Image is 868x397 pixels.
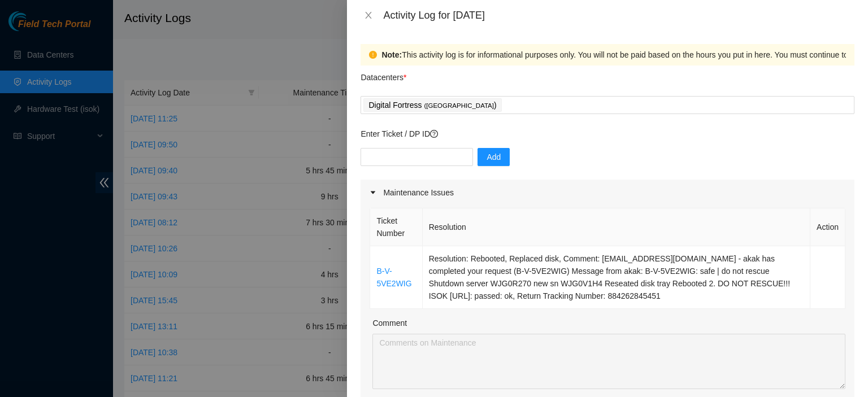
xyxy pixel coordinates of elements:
textarea: Comment [372,334,845,389]
th: Ticket Number [370,208,422,246]
div: Activity Log for [DATE] [383,9,854,21]
span: exclamation-circle [369,51,377,59]
span: question-circle [430,130,438,138]
span: ( [GEOGRAPHIC_DATA] [424,102,494,109]
button: Close [361,10,376,21]
td: Resolution: Rebooted, Replaced disk, Comment: [EMAIL_ADDRESS][DOMAIN_NAME] - akak has completed y... [423,246,810,309]
a: B-V-5VE2WIG [376,267,411,288]
th: Action [810,208,845,246]
div: Maintenance Issues [361,180,854,206]
p: Digital Fortress ) [368,99,496,112]
label: Comment [372,317,407,329]
span: Add [487,151,501,163]
strong: Note: [381,49,402,61]
button: Add [478,148,510,166]
p: Datacenters [361,66,406,84]
span: close [364,11,373,20]
span: caret-right [370,189,376,196]
th: Resolution [423,208,810,246]
p: Enter Ticket / DP ID [361,128,854,140]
